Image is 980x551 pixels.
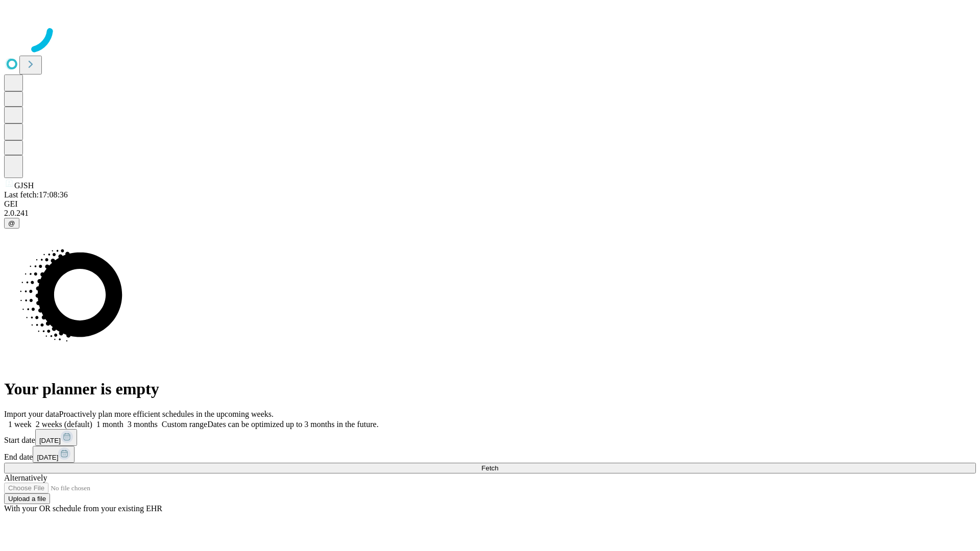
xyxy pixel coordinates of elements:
[96,420,124,429] span: 1 month
[4,199,976,209] div: GEI
[59,410,274,418] span: Proactively plan more efficient schedules in the upcoming weeks.
[36,420,92,429] span: 2 weeks (default)
[4,446,976,463] div: End date
[4,473,47,482] span: Alternatively
[14,181,34,190] span: GJSH
[207,420,378,429] span: Dates can be optimized up to 3 months in the future.
[4,504,162,513] span: With your OR schedule from your existing EHR
[4,209,976,218] div: 2.0.241
[4,190,68,199] span: Last fetch: 17:08:36
[4,218,19,229] button: @
[162,420,207,429] span: Custom range
[4,380,976,398] h1: Your planner is empty
[37,454,58,461] span: [DATE]
[4,429,976,446] div: Start date
[128,420,158,429] span: 3 months
[481,464,498,472] span: Fetch
[39,437,61,444] span: [DATE]
[4,410,59,418] span: Import your data
[4,463,976,473] button: Fetch
[8,219,15,227] span: @
[8,420,32,429] span: 1 week
[35,429,77,446] button: [DATE]
[33,446,75,463] button: [DATE]
[4,493,50,504] button: Upload a file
